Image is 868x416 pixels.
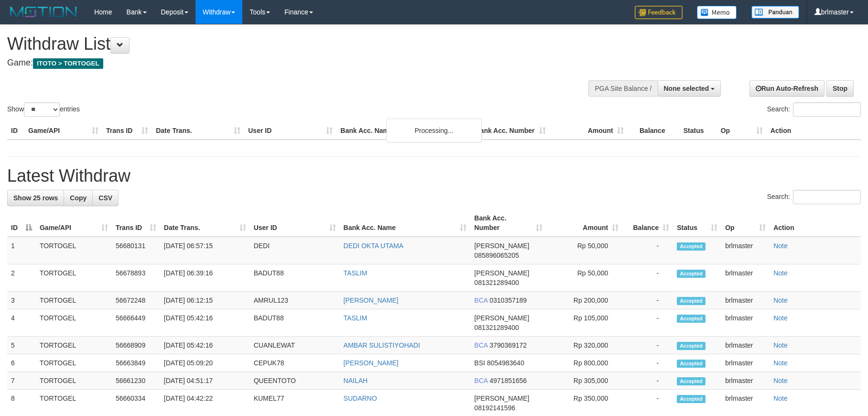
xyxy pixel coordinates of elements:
span: Accepted [677,242,705,251]
button: None selected [658,80,721,97]
img: panduan.png [751,6,799,19]
th: Game/API: activate to sort column ascending [36,209,112,237]
a: Run Auto-Refresh [749,80,825,97]
div: PGA Site Balance / [588,80,657,97]
a: DEDI OKTA UTAMA [344,242,404,250]
span: Accepted [677,315,705,323]
td: 5 [7,337,36,354]
td: Rp 50,000 [546,264,622,292]
td: brlmaster [721,309,770,337]
span: None selected [664,85,709,92]
th: Op: activate to sort column ascending [721,209,770,237]
a: Note [773,296,788,304]
td: QUEENTOTO [250,372,340,390]
th: Amount [550,122,628,140]
a: Show 25 rows [7,190,64,206]
td: TORTOGEL [36,237,112,264]
td: BADUT88 [250,309,340,337]
span: [PERSON_NAME] [474,242,529,250]
td: 56680131 [112,237,160,264]
label: Search: [767,102,861,117]
a: Note [773,377,788,384]
input: Search: [793,102,861,117]
td: DEDI [250,237,340,264]
td: CEPUK78 [250,354,340,372]
th: Balance: activate to sort column ascending [622,209,673,237]
th: Status: activate to sort column ascending [673,209,721,237]
td: brlmaster [721,354,770,372]
td: TORTOGEL [36,292,112,309]
td: 56663849 [112,354,160,372]
a: Note [773,269,788,277]
a: Note [773,314,788,322]
td: [DATE] 06:57:15 [160,237,250,264]
span: [PERSON_NAME] [474,269,529,277]
th: Bank Acc. Name: activate to sort column ascending [340,209,471,237]
a: Note [773,242,788,250]
img: MOTION_logo.png [7,5,80,19]
td: [DATE] 06:12:15 [160,292,250,309]
span: BSI [474,359,485,367]
td: brlmaster [721,264,770,292]
td: brlmaster [721,337,770,354]
td: brlmaster [721,292,770,309]
a: Note [773,394,788,402]
th: User ID: activate to sort column ascending [250,209,340,237]
label: Show entries [7,102,80,117]
th: Bank Acc. Number: activate to sort column ascending [470,209,546,237]
td: - [622,309,673,337]
span: Accepted [677,360,705,368]
td: brlmaster [721,372,770,390]
td: Rp 320,000 [546,337,622,354]
td: TORTOGEL [36,372,112,390]
td: - [622,337,673,354]
td: 56672248 [112,292,160,309]
td: CUANLEWAT [250,337,340,354]
div: Processing... [386,119,482,142]
select: Showentries [24,102,60,117]
td: [DATE] 06:39:16 [160,264,250,292]
span: Copy [70,194,87,202]
span: ITOTO > TORTOGEL [33,58,103,69]
td: 56668909 [112,337,160,354]
span: Copy 8054983640 to clipboard [487,359,524,367]
td: [DATE] 05:42:16 [160,337,250,354]
td: Rp 50,000 [546,237,622,264]
a: TASLIM [344,269,368,277]
td: Rp 305,000 [546,372,622,390]
th: Amount: activate to sort column ascending [546,209,622,237]
a: [PERSON_NAME] [344,359,399,367]
td: 4 [7,309,36,337]
td: - [622,372,673,390]
td: - [622,264,673,292]
th: Bank Acc. Number [471,122,549,140]
img: Feedback.jpg [635,6,683,19]
th: Action [770,209,861,237]
a: TASLIM [344,314,368,322]
td: [DATE] 05:09:20 [160,354,250,372]
h1: Latest Withdraw [7,166,861,186]
td: TORTOGEL [36,264,112,292]
a: Note [773,341,788,349]
h1: Withdraw List [7,34,569,54]
span: Show 25 rows [13,194,58,202]
td: 56678893 [112,264,160,292]
td: 3 [7,292,36,309]
a: AMBAR SULISTIYOHADI [344,341,420,349]
td: 2 [7,264,36,292]
img: Button%20Memo.svg [697,6,737,19]
th: Bank Acc. Name [336,122,471,140]
span: Accepted [677,297,705,305]
span: Copy 085896065205 to clipboard [474,252,519,259]
span: Copy 0310357189 to clipboard [489,296,527,304]
span: Copy 081321289400 to clipboard [474,279,519,286]
span: Accepted [677,395,705,403]
td: 56666449 [112,309,160,337]
a: [PERSON_NAME] [344,296,399,304]
span: BCA [474,377,488,384]
th: User ID [244,122,336,140]
span: Copy 08192141596 to clipboard [474,404,515,412]
td: - [622,292,673,309]
span: Copy 4971851656 to clipboard [489,377,527,384]
td: Rp 200,000 [546,292,622,309]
